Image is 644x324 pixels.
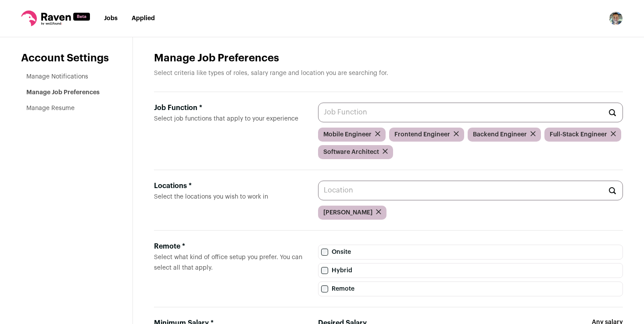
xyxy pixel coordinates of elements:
[473,130,527,139] span: Backend Engineer
[318,103,623,122] input: Job Function
[154,51,623,65] h1: Manage Job Preferences
[26,74,88,80] a: Manage Notifications
[550,130,607,139] span: Full-Stack Engineer
[394,130,450,139] span: Frontend Engineer
[21,51,111,65] header: Account Settings
[154,103,304,113] div: Job Function *
[154,116,298,122] span: Select job functions that apply to your experience
[323,130,372,139] span: Mobile Engineer
[154,241,304,252] div: Remote *
[323,148,379,157] span: Software Architect
[318,181,623,200] input: Location
[318,263,623,278] label: Hybrid
[318,245,623,260] label: Onsite
[609,11,623,25] button: Open dropdown
[154,254,302,271] span: Select what kind of office setup you prefer. You can select all that apply.
[318,281,623,296] label: Remote
[154,181,304,191] div: Locations *
[132,15,155,21] a: Applied
[323,208,372,217] span: [PERSON_NAME]
[609,11,623,25] img: 19917917-medium_jpg
[154,69,623,78] p: Select criteria like types of roles, salary range and location you are searching for.
[321,285,328,292] input: Remote
[154,194,268,200] span: Select the locations you wish to work in
[321,267,328,274] input: Hybrid
[321,249,328,256] input: Onsite
[26,105,75,111] a: Manage Resume
[104,15,118,21] a: Jobs
[26,89,100,96] a: Manage Job Preferences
